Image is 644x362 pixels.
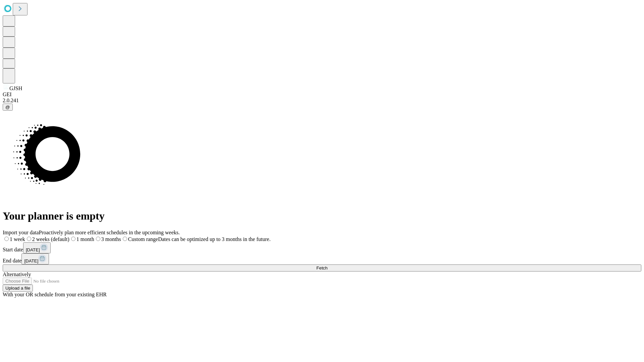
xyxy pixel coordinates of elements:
input: 2 weeks (default) [27,237,31,241]
span: Import your data [3,230,39,235]
span: Custom range [128,236,158,242]
span: Alternatively [3,271,31,277]
span: 1 week [10,236,25,242]
span: With your OR schedule from your existing EHR [3,292,107,297]
div: 2.0.241 [3,98,641,104]
div: Start date [3,242,641,253]
input: 1 month [71,237,75,241]
span: @ [5,105,10,110]
span: 2 weeks (default) [32,236,69,242]
span: [DATE] [26,247,40,252]
button: [DATE] [23,242,51,253]
h1: Your planner is empty [3,210,641,222]
span: Fetch [316,265,327,270]
button: @ [3,104,13,111]
input: 3 months [96,237,100,241]
input: Custom rangeDates can be optimized up to 3 months in the future. [123,237,127,241]
span: GJSH [9,85,22,91]
span: 3 months [101,236,121,242]
span: [DATE] [24,258,38,263]
span: Dates can be optimized up to 3 months in the future. [158,236,270,242]
div: End date [3,253,641,264]
input: 1 week [4,237,9,241]
span: Proactively plan more efficient schedules in the upcoming weeks. [39,230,180,235]
span: 1 month [76,236,94,242]
button: Upload a file [3,285,33,292]
button: Fetch [3,264,641,271]
button: [DATE] [21,253,49,264]
div: GEI [3,92,641,98]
